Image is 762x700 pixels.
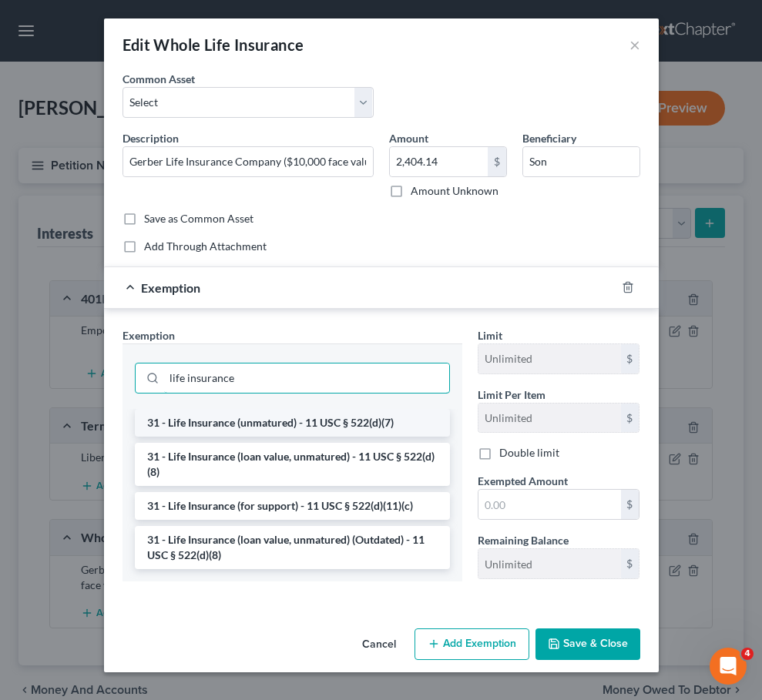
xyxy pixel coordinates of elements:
[522,130,576,146] label: Beneficiary
[621,549,639,578] div: $
[415,628,529,661] button: Add Exemption
[389,130,428,146] label: Amount
[144,239,267,254] label: Add Through Attachment
[478,490,621,519] input: 0.00
[123,329,175,342] span: Exemption
[523,147,639,176] input: --
[621,404,639,433] div: $
[478,387,545,403] label: Limit Per Item
[123,34,304,55] div: Edit Whole Life Insurance
[478,404,621,433] input: --
[141,280,200,295] span: Exemption
[478,344,621,373] input: --
[144,211,253,226] label: Save as Common Asset
[135,526,450,569] li: 31 - Life Insurance (loan value, unmatured) (Outdated) - 11 USC § 522(d)(8)
[499,445,559,461] label: Double limit
[478,549,621,578] input: --
[164,363,449,393] input: Search exemption rules...
[488,147,506,176] div: $
[123,132,179,145] span: Description
[135,409,450,437] li: 31 - Life Insurance (unmatured) - 11 USC § 522(d)(7)
[478,532,569,548] label: Remaining Balance
[741,648,754,660] span: 4
[135,443,450,486] li: 31 - Life Insurance (loan value, unmatured) - 11 USC § 522(d)(8)
[621,490,639,519] div: $
[350,630,408,661] button: Cancel
[629,35,640,54] button: ×
[710,648,747,685] iframe: Intercom live chat
[123,147,373,176] input: Describe...
[411,183,498,199] label: Amount Unknown
[390,147,488,176] input: 0.00
[478,329,502,342] span: Limit
[621,344,639,373] div: $
[123,71,195,87] label: Common Asset
[135,492,450,520] li: 31 - Life Insurance (for support) - 11 USC § 522(d)(11)(c)
[535,628,640,661] button: Save & Close
[478,474,568,487] span: Exempted Amount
